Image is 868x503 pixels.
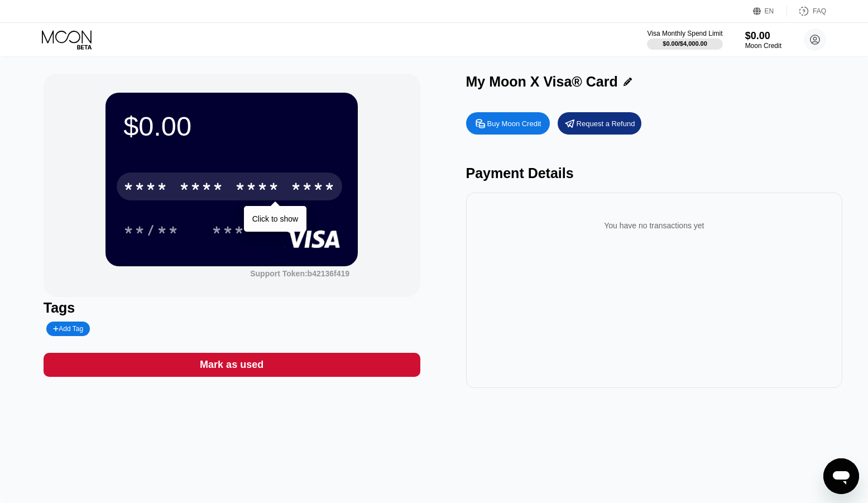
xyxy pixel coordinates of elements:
[123,111,340,142] div: $0.00
[200,358,263,371] div: Mark as used
[765,7,774,15] div: EN
[647,30,722,50] div: Visa Monthly Spend Limit$0.00/$4,000.00
[250,269,349,278] div: Support Token:b42136f419
[466,165,843,181] div: Payment Details
[475,210,834,241] div: You have no transactions yet
[823,458,859,494] iframe: Button to launch messaging window
[250,269,349,278] div: Support Token: b42136f419
[745,42,781,50] div: Moon Credit
[466,74,618,90] div: My Moon X Visa® Card
[663,40,707,47] div: $0.00 / $4,000.00
[466,112,550,135] div: Buy Moon Credit
[558,112,641,135] div: Request a Refund
[753,6,787,17] div: EN
[44,300,420,316] div: Tags
[44,353,420,377] div: Mark as used
[46,322,90,336] div: Add Tag
[813,7,826,15] div: FAQ
[787,6,826,17] div: FAQ
[577,119,635,128] div: Request a Refund
[252,214,298,223] div: Click to show
[745,30,781,42] div: $0.00
[53,325,83,333] div: Add Tag
[647,30,722,37] div: Visa Monthly Spend Limit
[745,30,781,50] div: $0.00Moon Credit
[487,119,541,128] div: Buy Moon Credit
